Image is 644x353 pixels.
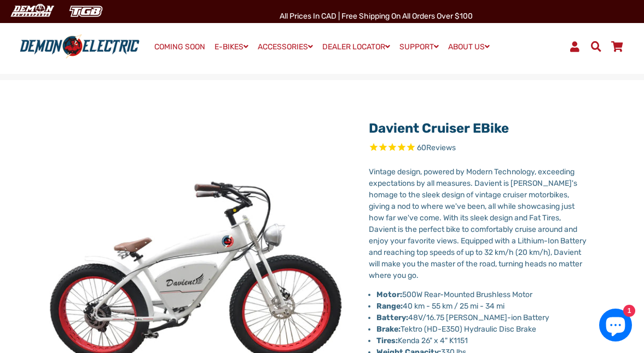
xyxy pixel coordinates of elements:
[376,301,403,311] strong: Range:
[150,39,209,55] a: COMING SOON
[318,39,394,55] a: DEALER LOCATOR
[376,301,504,311] span: 40 km - 55 km / 25 mi - 34 mi
[444,39,494,55] a: ABOUT US
[376,313,549,322] span: 48V/16.75 [PERSON_NAME]-ion Battery
[280,12,473,21] span: All Prices in CAD | Free shipping on all orders over $100
[376,324,536,334] span: Tektro (HD-E350) Hydraulic Disc Brake
[426,143,456,152] span: Reviews
[376,290,402,299] strong: Motor:
[63,2,108,20] img: TGB Canada
[402,290,532,299] span: 500W Rear-Mounted Brushless Motor
[376,324,401,334] strong: Brake:
[16,34,143,59] img: Demon Electric logo
[369,121,509,136] a: Davient Cruiser eBike
[211,39,252,55] a: E-BIKES
[396,39,443,55] a: SUPPORT
[369,142,587,155] span: Rated 4.8 out of 5 stars 60 reviews
[376,313,408,322] strong: Battery:
[369,166,587,281] p: Vintage design, powered by Modern Technology, exceeding expectations by all measures. Davient is ...
[376,336,468,345] span: Kenda 26" x 4" K1151
[417,143,456,152] span: 60 reviews
[254,39,317,55] a: ACCESSORIES
[5,2,58,20] img: Demon Electric
[596,309,635,344] inbox-online-store-chat: Shopify online store chat
[376,336,398,345] strong: Tires:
